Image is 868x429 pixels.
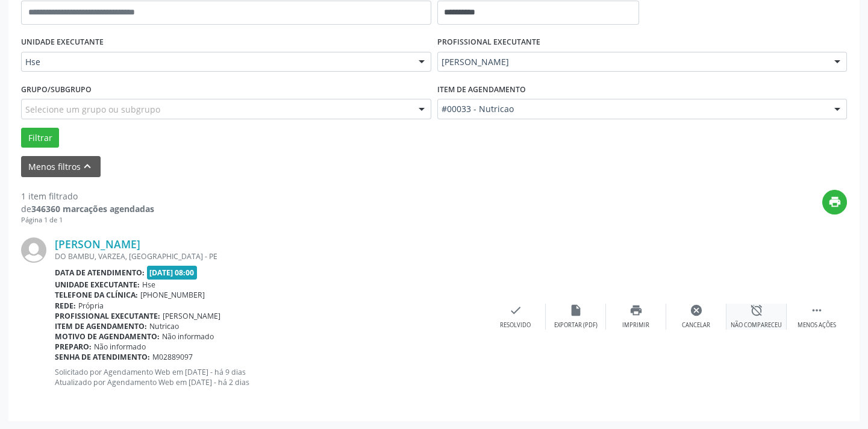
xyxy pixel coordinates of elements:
div: DO BAMBU, VARZEA, [GEOGRAPHIC_DATA] - PE [55,251,486,261]
div: Menos ações [798,321,836,330]
div: 1 item filtrado [21,190,154,202]
i: alarm_off [750,304,763,317]
i: cancel [690,304,703,317]
b: Unidade executante: [55,280,140,290]
button: Menos filtroskeyboard_arrow_up [21,156,101,177]
a: [PERSON_NAME] [55,237,140,251]
p: Solicitado por Agendamento Web em [DATE] - há 9 dias Atualizado por Agendamento Web em [DATE] - h... [55,367,486,387]
span: #00033 - Nutricao [442,103,823,115]
span: [PERSON_NAME] [163,311,220,321]
span: Nutricao [149,321,179,331]
i: insert_drive_file [569,304,582,317]
span: [DATE] 08:00 [147,266,198,280]
b: Motivo de agendamento: [55,331,160,342]
b: Profissional executante: [55,311,160,321]
i: print [629,304,643,317]
label: UNIDADE EXECUTANTE [21,33,104,52]
b: Telefone da clínica: [55,290,138,300]
div: Cancelar [682,321,710,330]
span: Selecione um grupo ou subgrupo [25,103,160,116]
label: Item de agendamento [437,80,526,99]
label: Grupo/Subgrupo [21,80,92,99]
label: PROFISSIONAL EXECUTANTE [437,33,540,52]
span: Não informado [162,331,214,342]
b: Data de atendimento: [55,268,145,278]
b: Item de agendamento: [55,321,147,331]
button: Filtrar [21,128,59,148]
i:  [810,304,823,317]
img: img [21,237,46,263]
span: Não informado [94,342,146,352]
b: Rede: [55,301,76,311]
div: Não compareceu [731,321,782,330]
i: check [509,304,522,317]
div: Exportar (PDF) [554,321,598,330]
i: keyboard_arrow_up [81,160,94,173]
b: Senha de atendimento: [55,352,150,362]
div: Página 1 de 1 [21,215,154,225]
button: print [822,190,847,214]
b: Preparo: [55,342,92,352]
span: [PERSON_NAME] [442,56,823,68]
div: de [21,202,154,215]
strong: 346360 marcações agendadas [31,203,154,214]
span: Própria [78,301,104,311]
span: M02889097 [152,352,193,362]
span: Hse [25,56,407,68]
div: Resolvido [500,321,531,330]
i: print [828,195,841,208]
span: [PHONE_NUMBER] [140,290,205,300]
span: Hse [142,280,155,290]
div: Imprimir [622,321,649,330]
